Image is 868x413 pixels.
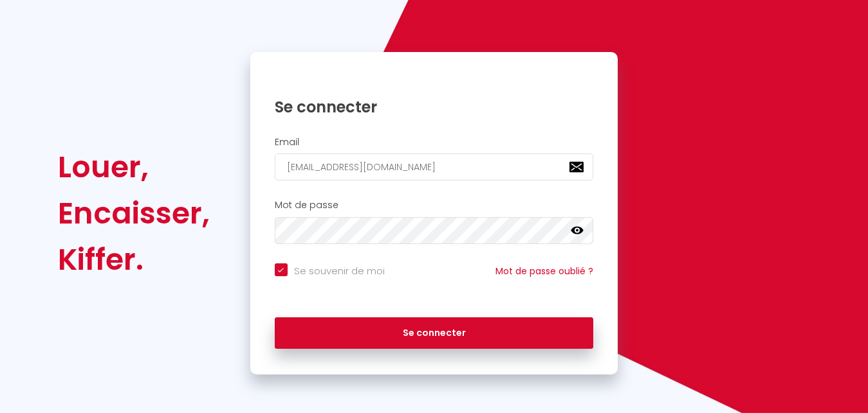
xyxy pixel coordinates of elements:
[275,200,594,211] h2: Mot de passe
[275,97,594,117] h1: Se connecter
[275,154,594,180] input: Ton Email
[495,265,593,277] a: Mot de passe oublié ?
[58,144,210,190] div: Louer,
[58,190,210,236] div: Encaisser,
[275,137,594,148] h2: Email
[275,317,594,349] button: Se connecter
[10,5,49,44] button: Ouvrir le widget de chat LiveChat
[58,236,210,283] div: Kiffer.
